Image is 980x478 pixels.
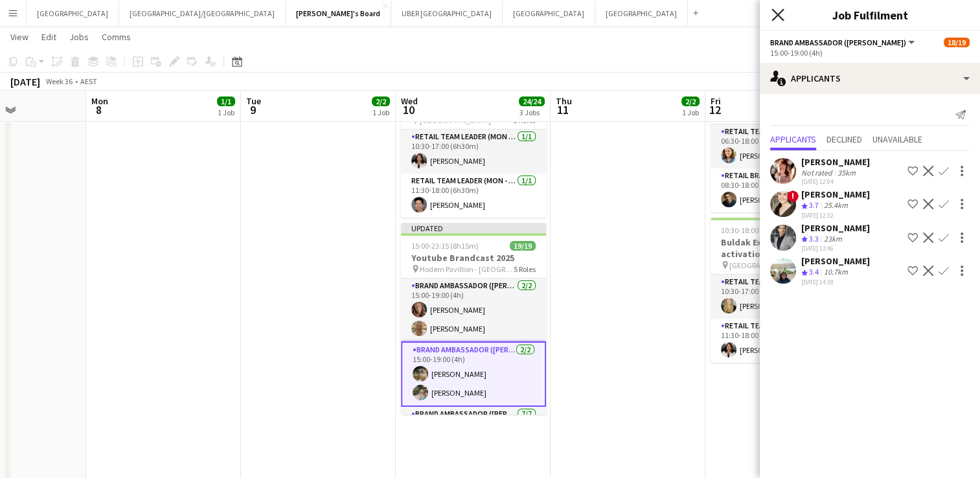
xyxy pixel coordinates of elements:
[721,225,788,235] span: 10:30-18:00 (7h30m)
[872,135,922,144] span: Unavailable
[503,1,595,26] button: [GEOGRAPHIC_DATA]
[519,97,545,106] span: 24/24
[5,28,34,45] a: View
[809,267,819,277] span: 3.4
[711,79,856,212] app-job-card: 06:30-18:00 (11h30m)2/2Prada Prototype Activation Arts Centre [GEOGRAPHIC_DATA]2 RolesRETAIL Team...
[286,1,391,26] button: [PERSON_NAME]'s Board
[801,211,870,220] div: [DATE] 12:32
[770,38,917,47] button: Brand Ambassador ([PERSON_NAME])
[510,241,536,251] span: 19/19
[401,341,546,407] app-card-role: Brand Ambassador ([PERSON_NAME])2/215:00-19:00 (4h)[PERSON_NAME][PERSON_NAME]
[760,6,980,23] h3: Job Fulfilment
[10,75,40,88] div: [DATE]
[801,255,870,267] div: [PERSON_NAME]
[64,28,94,45] a: Jobs
[556,95,572,107] span: Thu
[711,168,856,212] app-card-role: RETAIL Brand Ambassador (Mon - Fri)1/108:30-18:00 (9h30m)[PERSON_NAME]
[401,73,546,218] app-job-card: 10:30-18:00 (7h30m)2/2Buldak Experiential activation [GEOGRAPHIC_DATA]2 RolesRETAIL Team Leader (...
[801,244,870,253] div: [DATE] 13:46
[770,38,906,47] span: Brand Ambassador (Mon - Fri)
[801,222,870,234] div: [PERSON_NAME]
[401,223,546,415] app-job-card: Updated15:00-23:15 (8h15m)19/19Youtube Brandcast 2025 Hodern Pavillion - [GEOGRAPHIC_DATA]5 Roles...
[43,76,75,86] span: Week 36
[246,95,261,107] span: Tue
[711,124,856,168] app-card-role: RETAIL Team Leader (Mon - Fri)1/106:30-18:00 (11h30m)[PERSON_NAME]
[821,234,845,245] div: 23km
[760,63,980,94] div: Applicants
[519,108,544,117] div: 3 Jobs
[729,260,801,270] span: [GEOGRAPHIC_DATA]
[709,102,721,117] span: 12
[944,38,970,47] span: 18/19
[801,177,870,186] div: [DATE] 12:04
[809,200,819,210] span: 3.7
[218,108,234,117] div: 1 Job
[119,1,286,26] button: [GEOGRAPHIC_DATA]/[GEOGRAPHIC_DATA]
[401,279,546,341] app-card-role: Brand Ambassador ([PERSON_NAME])2/215:00-19:00 (4h)[PERSON_NAME][PERSON_NAME]
[36,28,62,45] a: Edit
[89,102,108,117] span: 8
[554,102,572,117] span: 11
[787,190,799,202] span: !
[711,319,856,363] app-card-role: RETAIL Team Leader (Mon - Fri)1/111:30-18:00 (6h30m)[PERSON_NAME]
[372,108,389,117] div: 1 Job
[514,264,536,274] span: 5 Roles
[595,1,688,26] button: [GEOGRAPHIC_DATA]
[411,241,479,251] span: 15:00-23:15 (8h15m)
[401,174,546,218] app-card-role: RETAIL Team Leader (Mon - Fri)1/111:30-18:00 (6h30m)[PERSON_NAME]
[711,275,856,319] app-card-role: RETAIL Team Leader (Mon - Fri)1/110:30-17:00 (6h30m)[PERSON_NAME]
[97,28,136,45] a: Comms
[809,234,819,244] span: 3.3
[41,31,56,43] span: Edit
[801,278,870,286] div: [DATE] 14:38
[821,200,850,211] div: 25.4km
[420,264,514,274] span: Hodern Pavillion - [GEOGRAPHIC_DATA]
[711,236,856,260] h3: Buldak Experiential activation
[401,95,418,107] span: Wed
[835,168,858,177] div: 35km
[401,252,546,264] h3: Youtube Brandcast 2025
[391,1,503,26] button: UBER [GEOGRAPHIC_DATA]
[80,76,97,86] div: AEST
[711,218,856,363] app-job-card: 10:30-18:00 (7h30m)2/2Buldak Experiential activation [GEOGRAPHIC_DATA]2 RolesRETAIL Team Leader (...
[801,168,835,177] div: Not rated
[711,95,721,107] span: Fri
[244,102,261,117] span: 9
[401,223,546,233] div: Updated
[801,188,870,200] div: [PERSON_NAME]
[821,267,850,278] div: 10.7km
[91,95,108,107] span: Mon
[27,1,119,26] button: [GEOGRAPHIC_DATA]
[770,48,970,58] div: 15:00-19:00 (4h)
[682,108,699,117] div: 1 Job
[401,130,546,174] app-card-role: RETAIL Team Leader (Mon - Fri)1/110:30-17:00 (6h30m)[PERSON_NAME]
[217,97,235,106] span: 1/1
[69,31,89,43] span: Jobs
[826,135,862,144] span: Declined
[681,97,700,106] span: 2/2
[10,31,28,43] span: View
[770,135,816,144] span: Applicants
[102,31,131,43] span: Comms
[399,102,418,117] span: 10
[801,156,870,168] div: [PERSON_NAME]
[372,97,390,106] span: 2/2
